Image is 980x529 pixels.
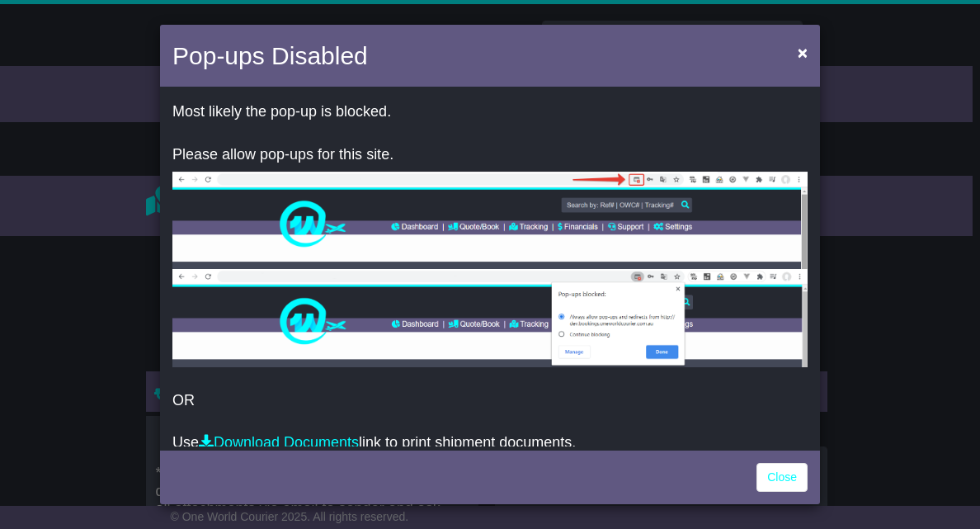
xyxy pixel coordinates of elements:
p: Please allow pop-ups for this site. [172,146,808,164]
img: allow-popup-1.png [172,172,808,269]
h4: Pop-ups Disabled [172,37,368,74]
div: OR [160,91,820,446]
img: allow-popup-2.png [172,269,808,367]
span: × [798,43,808,62]
p: Most likely the pop-up is blocked. [172,103,808,121]
a: Download Documents [199,434,359,451]
a: Close [756,463,808,492]
p: Use link to print shipment documents. [172,434,808,452]
button: Close [789,35,816,69]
